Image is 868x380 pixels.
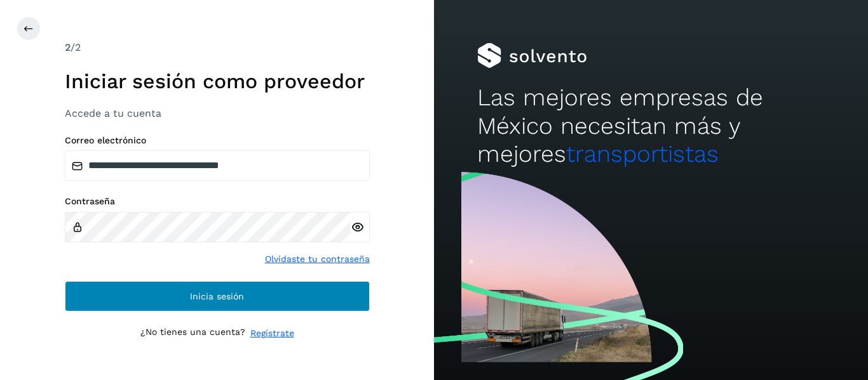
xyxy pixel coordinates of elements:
label: Correo electrónico [65,135,370,146]
button: Inicia sesión [65,281,370,311]
h1: Iniciar sesión como proveedor [65,69,370,93]
span: 2 [65,41,71,53]
label: Contraseña [65,196,370,207]
span: Inicia sesión [190,292,244,301]
span: transportistas [566,140,719,167]
p: ¿No tienes una cuenta? [140,327,245,340]
h2: Las mejores empresas de México necesitan más y mejores [477,84,824,168]
a: Regístrate [250,327,294,340]
a: Olvidaste tu contraseña [265,252,370,266]
div: /2 [65,40,370,55]
h3: Accede a tu cuenta [65,107,370,119]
